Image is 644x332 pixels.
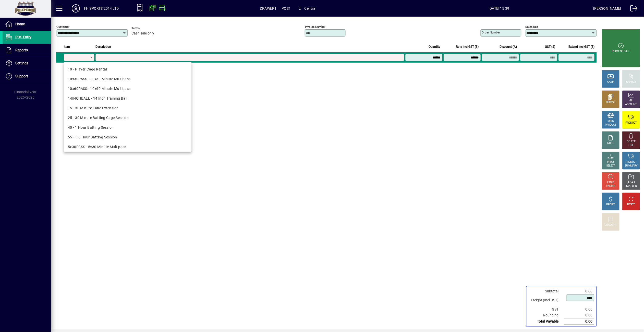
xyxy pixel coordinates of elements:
mat-label: Order number [482,31,500,34]
a: Settings [3,57,51,70]
a: Home [3,18,51,31]
div: INVOICE [606,184,615,188]
span: Central [305,4,316,13]
span: Extend incl GST ($) [569,44,595,50]
span: DRAWER1 [260,4,276,13]
div: 10x60PASS - 10x60 Minute Multipass [68,86,187,91]
div: PRODUCT [625,121,637,125]
span: Support [15,74,28,78]
td: 0.00 [564,288,594,294]
div: CASH [607,80,614,84]
div: 55 - 1.5 Hour Batting Session [68,135,187,140]
td: GST [529,306,564,312]
span: Cash sale only [131,31,154,35]
mat-option: 10 - Player Cage Rental [64,64,191,74]
td: 0.00 [564,306,594,312]
div: INVOICES [626,184,637,188]
div: GL [630,99,633,103]
mat-label: Invoice number [305,25,325,29]
span: GST ($) [545,44,555,50]
mat-option: 40 - 1 Hour Batting Session [64,123,191,132]
span: Reports [15,48,28,52]
span: Central [296,4,318,13]
div: LINE [629,144,634,147]
div: 10 - Player Cage Rental [68,67,187,72]
span: Settings [15,61,28,65]
mat-option: 14INCHBALL - 14 Inch Training Ball [64,93,191,103]
div: 5x30PASS - 5x30 Minute Multipass [68,144,187,150]
div: SELECT [606,164,615,168]
div: ACCOUNT [625,103,637,106]
mat-label: Sales rep [526,25,538,29]
div: 10x30PASS - 10x30 Minute Multipass [68,76,187,82]
div: PROCESS SALE [612,50,630,53]
div: HOLD [607,181,614,184]
div: 40 - 1 Hour Batting Session [68,125,187,130]
div: MISC [608,119,614,123]
span: Quantity [429,44,441,50]
button: Profile [68,4,84,13]
td: Rounding [529,312,564,318]
mat-option: 10x30PASS - 10x30 Minute Multipass [64,74,191,84]
div: PRODUCT [605,123,616,127]
span: [DATE] 15:39 [405,4,593,13]
span: Discount (%) [500,44,517,50]
mat-option: 10x60PASS - 10x60 Minute Multipass [64,84,191,93]
div: 15 - 30 Minute Lane Extension [68,105,187,111]
div: RECALL [627,181,636,184]
mat-option: 5x30PASS - 5x30 Minute Multipass [64,142,191,152]
td: 0.00 [564,318,594,325]
span: Terms [131,27,162,30]
div: NOTE [607,141,614,145]
div: SUMMARY [625,164,638,168]
span: Rate incl GST ($) [456,44,479,50]
div: 14INCHBALL - 14 Inch Training Ball [68,96,187,101]
div: DISCOUNT [605,223,617,227]
span: Description [95,44,111,50]
div: PROFIT [606,203,615,207]
span: POS Entry [15,35,31,39]
mat-option: 15 - 30 Minute Lane Extension [64,103,191,113]
td: Freight (Incl GST) [529,294,564,306]
a: Support [3,70,51,83]
div: PRICE [607,160,614,164]
mat-option: 55 - 1.5 Hour Batting Session [64,132,191,142]
div: FH SPORTS 2014 LTD [84,4,119,13]
td: Total Payable [529,318,564,325]
span: Home [15,22,25,26]
span: POS1 [282,4,291,13]
div: EFTPOS [606,101,616,104]
span: Item [64,44,70,50]
td: 0.00 [564,312,594,318]
div: DELETE [627,140,636,144]
td: Subtotal [529,288,564,294]
mat-label: Customer [56,25,69,29]
a: Logout [626,1,638,18]
a: Reports [3,44,51,57]
div: RESET [627,203,635,207]
div: [PERSON_NAME] [593,4,621,13]
div: CHARGE [626,80,636,84]
div: PRODUCT [625,160,637,164]
div: 25 - 30 Minute Batting Cage Session [68,115,187,121]
mat-option: 25 - 30 Minute Batting Cage Session [64,113,191,123]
